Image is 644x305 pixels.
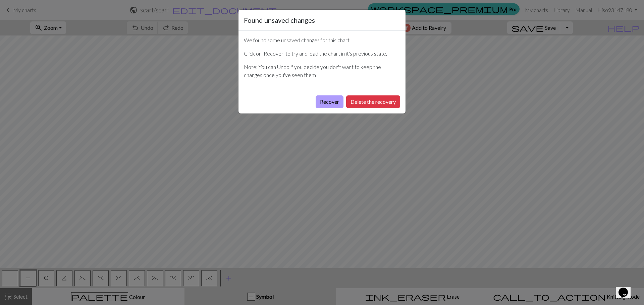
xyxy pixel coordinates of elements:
p: Click on 'Recover' to try and load the chart in it's previous state. [244,50,400,58]
button: Recover [316,95,343,108]
button: Delete the recovery [346,95,400,108]
h5: Found unsaved changes [244,15,315,25]
p: Note: You can Undo if you decide you don't want to keep the changes once you've seen them [244,63,400,79]
p: We found some unsaved changes for this chart. [244,36,400,44]
iframe: chat widget [616,278,637,298]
